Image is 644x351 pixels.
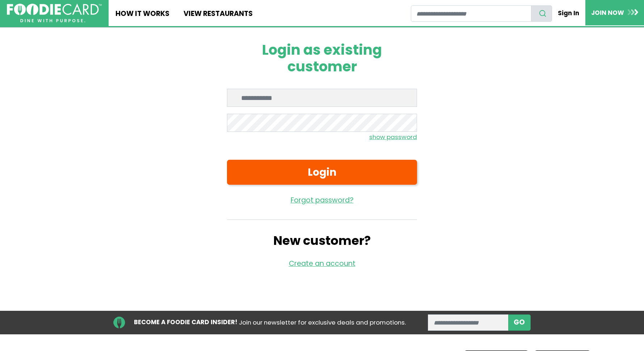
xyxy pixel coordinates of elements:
h1: Login as existing customer [227,42,417,75]
strong: BECOME A FOODIE CARD INSIDER! [134,318,237,326]
input: restaurant search [411,5,531,22]
button: Login [227,160,417,185]
a: Sign In [552,5,585,21]
a: Create an account [289,259,355,268]
span: Join our newsletter for exclusive deals and promotions. [239,318,406,327]
img: FoodieCard; Eat, Drink, Save, Donate [7,4,102,23]
a: Forgot password? [227,195,417,206]
button: search [531,5,552,22]
button: subscribe [508,314,531,331]
input: enter email address [428,314,509,331]
h2: New customer? [227,234,417,248]
small: show password [369,133,417,141]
